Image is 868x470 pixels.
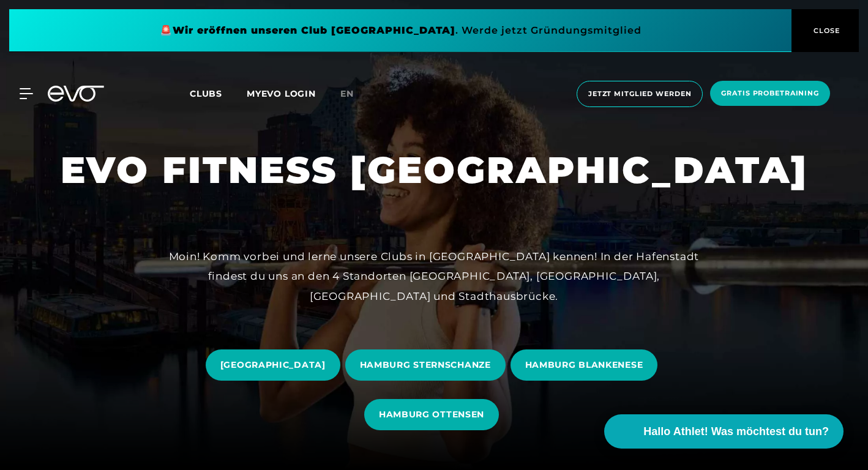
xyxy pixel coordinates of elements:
[190,88,222,99] span: Clubs
[573,81,706,107] a: Jetzt Mitglied werden
[190,88,247,99] a: Clubs
[643,423,829,440] span: Hallo Athlet! Was möchtest du tun?
[511,340,663,390] a: HAMBURG BLANKENESE
[159,247,709,306] div: Moin! Komm vorbei und lerne unsere Clubs in [GEOGRAPHIC_DATA] kennen! In der Hafenstadt findest d...
[364,390,504,439] a: HAMBURG OTTENSEN
[61,146,808,194] h1: EVO FITNESS [GEOGRAPHIC_DATA]
[247,88,316,99] a: MYEVO LOGIN
[360,359,491,371] span: HAMBURG STERNSCHANZE
[706,81,834,107] a: Gratis Probetraining
[791,9,859,52] button: CLOSE
[721,88,819,99] span: Gratis Probetraining
[340,88,354,99] span: en
[340,87,369,101] a: en
[345,340,511,390] a: HAMBURG STERNSCHANZE
[379,408,484,421] span: HAMBURG OTTENSEN
[206,340,345,390] a: [GEOGRAPHIC_DATA]
[604,414,844,449] button: Hallo Athlet! Was möchtest du tun?
[525,359,643,371] span: HAMBURG BLANKENESE
[220,359,326,371] span: [GEOGRAPHIC_DATA]
[588,89,691,99] span: Jetzt Mitglied werden
[810,25,840,36] span: CLOSE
